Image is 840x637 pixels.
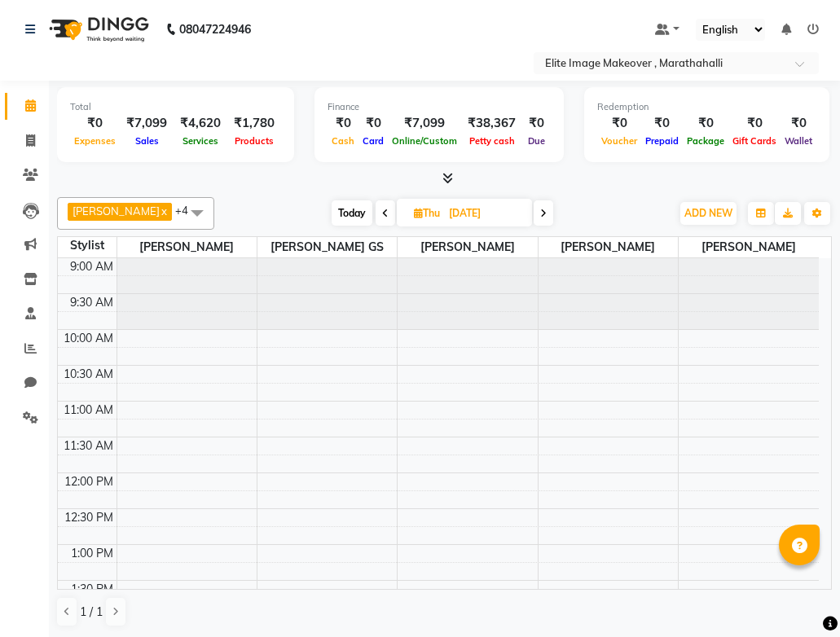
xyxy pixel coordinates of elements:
[728,114,781,133] div: ₹0
[680,202,737,225] button: ADD NEW
[174,114,227,133] div: ₹4,620
[597,114,641,133] div: ₹0
[117,237,257,257] span: [PERSON_NAME]
[68,545,117,562] div: 1:00 PM
[175,204,200,217] span: +4
[179,7,251,52] b: 08047224946
[524,135,549,147] span: Due
[67,258,117,275] div: 9:00 AM
[728,135,781,147] span: Gift Cards
[328,100,551,114] div: Finance
[60,366,117,383] div: 10:30 AM
[70,100,281,114] div: Total
[60,437,117,455] div: 11:30 AM
[539,237,678,257] span: [PERSON_NAME]
[328,135,358,147] span: Cash
[358,135,388,147] span: Card
[42,7,153,52] img: logo
[641,135,683,147] span: Prepaid
[597,100,816,114] div: Redemption
[160,204,167,217] a: x
[61,509,117,526] div: 12:30 PM
[67,294,117,311] div: 9:30 AM
[80,604,103,621] span: 1 / 1
[781,135,816,147] span: Wallet
[70,135,120,147] span: Expenses
[60,330,117,347] div: 10:00 AM
[465,135,519,147] span: Petty cash
[684,207,732,219] span: ADD NEW
[641,114,683,133] div: ₹0
[60,402,117,419] div: 11:00 AM
[679,237,819,257] span: [PERSON_NAME]
[120,114,174,133] div: ₹7,099
[683,135,728,147] span: Package
[70,114,120,133] div: ₹0
[388,114,461,133] div: ₹7,099
[61,473,117,490] div: 12:00 PM
[131,135,163,147] span: Sales
[328,114,358,133] div: ₹0
[73,204,160,217] span: [PERSON_NAME]
[522,114,551,133] div: ₹0
[398,237,537,257] span: [PERSON_NAME]
[178,135,222,147] span: Services
[358,114,388,133] div: ₹0
[68,581,117,598] div: 1:30 PM
[58,237,117,254] div: Stylist
[461,114,522,133] div: ₹38,367
[388,135,461,147] span: Online/Custom
[257,237,397,257] span: [PERSON_NAME] GS
[772,572,824,621] iframe: chat widget
[227,114,281,133] div: ₹1,780
[410,207,444,219] span: Thu
[683,114,728,133] div: ₹0
[332,200,372,226] span: Today
[597,135,641,147] span: Voucher
[444,201,526,226] input: 2025-09-11
[231,135,278,147] span: Products
[781,114,816,133] div: ₹0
